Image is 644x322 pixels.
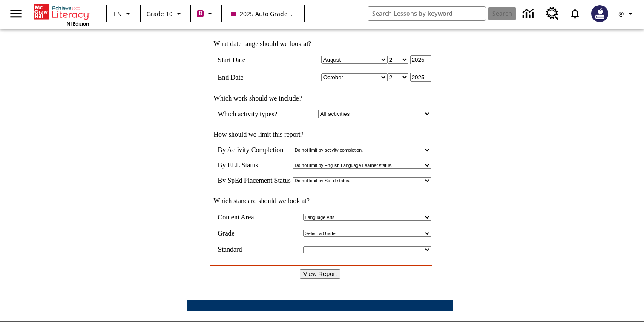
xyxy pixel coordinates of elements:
span: NJ Edition [66,20,89,27]
button: Language: EN, Select a language [110,6,137,21]
td: What date range should we look at? [210,40,431,48]
button: Open side menu [3,1,29,26]
span: Grade 10 [147,9,172,18]
img: Avatar [591,5,608,22]
span: @ [618,9,624,18]
input: View Report [300,269,341,279]
span: B [198,8,202,19]
td: How should we limit this report? [210,131,431,138]
td: Which activity types? [218,110,290,118]
td: By Activity Completion [218,146,291,154]
td: Which standard should we look at? [210,197,431,205]
button: Select a new avatar [586,3,613,25]
a: Data Center [517,2,541,26]
td: By SpEd Placement Status [218,177,291,184]
button: Profile/Settings [613,6,641,21]
td: By ELL Status [218,161,291,169]
td: Which work should we include? [210,95,431,102]
td: Grade [218,230,242,237]
button: Grade: Grade 10, Select a grade [143,6,187,21]
div: Home [34,3,89,27]
span: 2025 Auto Grade 10 [231,9,294,18]
button: Boost Class color is violet red. Change class color [193,6,218,21]
input: search field [368,7,486,20]
td: End Date [218,73,290,82]
td: Start Date [218,55,290,64]
a: Resource Center, Will open in new tab [541,2,564,25]
span: EN [114,9,122,18]
a: Notifications [564,3,586,25]
td: Standard [218,246,252,253]
td: Content Area [218,213,265,221]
